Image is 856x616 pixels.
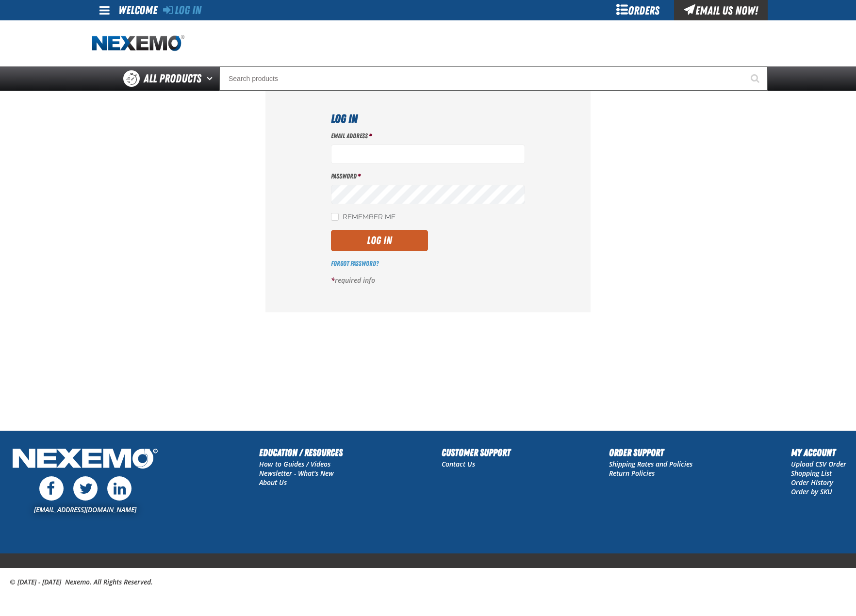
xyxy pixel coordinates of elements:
a: Log In [163,3,201,17]
h2: Education / Resources [259,445,343,460]
input: Remember Me [331,213,339,221]
button: Open All Products pages [203,66,219,91]
button: Start Searching [743,66,768,91]
a: About Us [259,478,287,487]
h2: Order Support [609,445,692,460]
label: Email Address [331,131,525,141]
label: Remember Me [331,213,395,222]
a: How to Guides / Videos [259,459,330,469]
a: Order by SKU [791,487,832,496]
img: Nexemo logo [92,35,184,52]
a: Forgot Password? [331,259,379,267]
h2: Customer Support [442,445,510,460]
h1: Log In [331,110,525,128]
input: Search [219,66,768,91]
a: Upload CSV Order [791,459,846,469]
p: required info [331,276,525,285]
a: Newsletter - What's New [259,469,334,478]
a: [EMAIL_ADDRESS][DOMAIN_NAME] [34,505,136,514]
a: Return Policies [609,469,655,478]
a: Shipping Rates and Policies [609,459,692,469]
a: Shopping List [791,469,832,478]
button: Log In [331,230,428,251]
a: Home [92,35,184,52]
label: Password [331,172,525,181]
img: Nexemo Logo [10,445,161,474]
h2: My Account [791,445,846,460]
span: All Products [144,70,201,87]
a: Contact Us [442,459,475,469]
a: Order History [791,478,833,487]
